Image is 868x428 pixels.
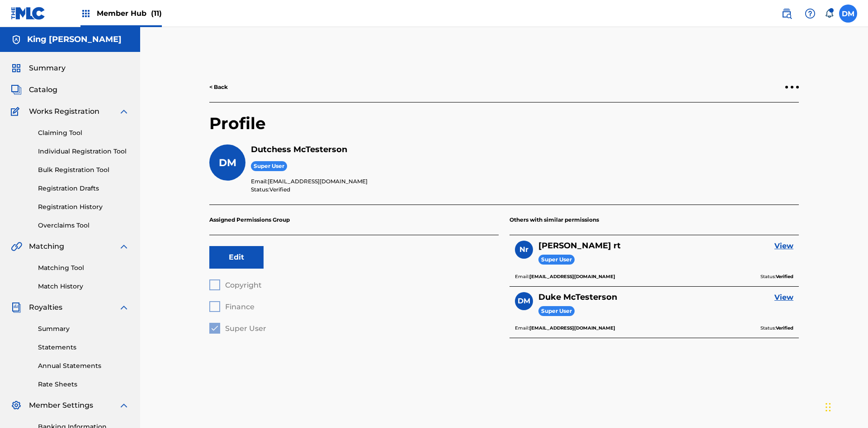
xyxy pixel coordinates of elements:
span: Super User [251,161,287,172]
span: Royalties [29,302,62,313]
a: Registration Drafts [38,184,129,193]
img: Summary [11,63,22,74]
img: Member Settings [11,400,22,411]
a: Statements [38,343,129,352]
p: Status: [760,273,793,281]
span: Works Registration [29,106,99,117]
span: Catalog [29,84,57,95]
div: Notifications [825,9,834,18]
p: Email: [251,177,799,186]
p: Email: [515,324,615,332]
a: SummarySummary [11,63,66,74]
img: Top Rightsholders [80,8,91,19]
a: Overclaims Tool [38,221,129,230]
span: Super User [538,255,575,265]
a: Public Search [778,5,796,23]
div: User Menu [839,5,857,23]
a: Match History [38,282,129,291]
h5: Duke McTesterson [538,292,617,302]
img: expand [118,400,129,411]
span: Summary [29,63,66,74]
div: Drag [826,394,831,421]
span: [EMAIL_ADDRESS][DOMAIN_NAME] [268,178,368,185]
img: help [805,8,816,19]
div: Help [801,5,819,23]
h5: King McTesterson [27,34,122,45]
p: Status: [760,324,793,332]
a: Matching Tool [38,263,129,273]
span: DM [518,296,530,307]
b: Verified [776,325,793,331]
h2: Profile [209,113,799,144]
span: Super User [538,306,575,316]
img: Accounts [11,34,22,45]
span: Verified [269,186,290,193]
img: Catalog [11,84,22,95]
a: View [774,241,793,251]
img: expand [118,106,129,117]
h5: Nicole rt [538,241,621,251]
img: Works Registration [11,106,23,117]
span: Nr [519,244,528,255]
img: MLC Logo [11,7,46,20]
a: Registration History [38,202,129,212]
img: search [781,8,792,19]
a: Claiming Tool [38,128,129,138]
b: [EMAIL_ADDRESS][DOMAIN_NAME] [529,325,615,331]
a: CatalogCatalog [11,84,57,95]
span: Matching [29,241,64,252]
img: Matching [11,241,22,252]
a: Individual Registration Tool [38,147,129,156]
iframe: Chat Widget [823,385,868,428]
a: Annual Statements [38,361,129,371]
h5: Dutchess McTesterson [251,144,799,155]
img: expand [118,302,129,313]
span: DM [219,157,236,169]
span: (11) [151,9,162,18]
b: Verified [776,274,793,279]
b: [EMAIL_ADDRESS][DOMAIN_NAME] [529,274,615,279]
img: Royalties [11,302,22,313]
img: expand [118,241,129,252]
a: Rate Sheets [38,380,129,389]
p: Email: [515,273,615,281]
a: View [774,292,793,303]
a: < Back [209,83,228,91]
p: Others with similar permissions [509,205,799,235]
span: Member Settings [29,400,93,411]
span: Member Hub [97,8,162,19]
a: Bulk Registration Tool [38,165,129,175]
p: Assigned Permissions Group [209,205,499,235]
a: Summary [38,324,129,334]
button: Edit [209,246,264,269]
p: Status: [251,186,799,194]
